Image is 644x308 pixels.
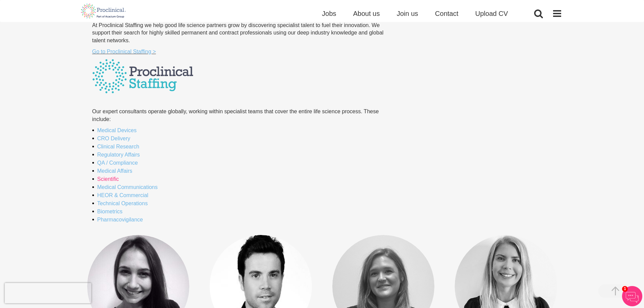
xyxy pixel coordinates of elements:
a: Jobs [322,10,336,17]
a: Go to Proclinical Staffing > [92,49,156,54]
a: CRO Delivery [97,136,130,141]
p: Our expert consultants operate globally, working within specialist teams that cover the entire li... [92,108,396,123]
iframe: reCAPTCHA [5,283,91,303]
a: Pharmacovigilance [97,217,143,222]
p: At Proclinical Staffing we help good life science partners grow by discovering specialist talent ... [92,22,396,45]
a: Medical Devices [97,127,137,133]
span: 1 [622,286,628,292]
a: Upload CV [475,10,508,17]
a: Biometrics [97,209,123,214]
a: Medical Communications [97,184,158,190]
a: Join us [397,10,418,17]
a: Technical Operations [97,200,148,206]
a: Regulatory Affairs [97,152,140,158]
img: Proclinical Staffing [92,59,193,93]
a: HEOR & Commercial [97,192,148,198]
a: Clinical Research [97,144,140,149]
a: QA / Compliance [97,160,138,166]
a: Medical Affairs [97,168,133,174]
a: Scientific [97,176,119,182]
a: About us [353,10,380,17]
img: Chatbot [622,286,642,306]
a: Contact [435,10,458,17]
